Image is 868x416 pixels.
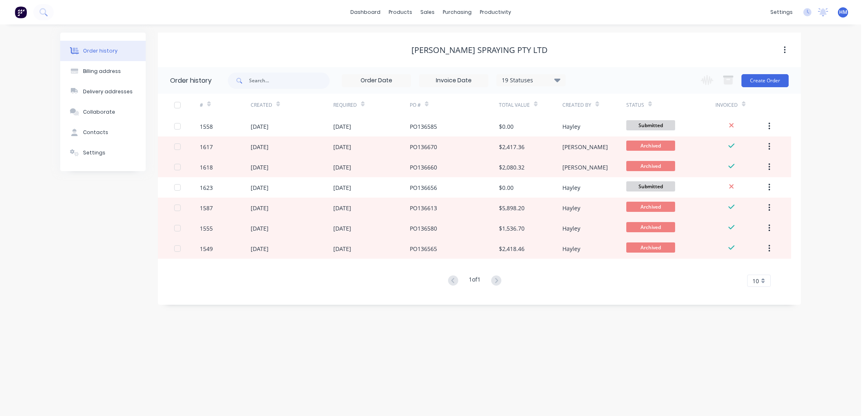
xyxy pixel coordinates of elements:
div: PO136565 [410,244,437,253]
button: Create Order [741,74,789,87]
div: [DATE] [251,204,269,212]
div: Hayley [562,204,580,212]
img: Factory [15,6,27,18]
div: Total Value [499,101,530,109]
div: [DATE] [333,122,351,131]
button: Settings [60,143,146,163]
div: Created [251,94,333,116]
div: [DATE] [251,244,269,253]
div: $5,898.20 [499,204,525,212]
div: PO136585 [410,122,437,131]
div: Hayley [562,122,580,131]
div: $0.00 [499,183,514,192]
div: productivity [476,6,515,18]
div: [DATE] [333,183,351,192]
div: Contacts [83,129,108,136]
div: Total Value [499,94,562,116]
div: 1549 [200,244,213,253]
div: [DATE] [251,183,269,192]
button: Order history [60,41,146,61]
div: Created By [562,94,626,116]
a: dashboard [346,6,385,18]
span: Archived [626,141,675,151]
span: Archived [626,161,675,171]
input: Search... [249,73,330,89]
div: settings [766,6,797,18]
div: $2,418.46 [499,244,525,253]
div: $2,417.36 [499,143,525,151]
div: Invoiced [715,94,766,116]
div: $2,080.32 [499,163,525,172]
div: Invoiced [715,101,738,109]
div: 1623 [200,183,213,192]
div: [DATE] [251,163,269,172]
span: Submitted [626,181,675,191]
div: [PERSON_NAME] [562,143,608,151]
div: Collaborate [83,108,115,116]
div: PO # [410,94,499,116]
input: Invoice Date [420,75,488,87]
div: [PERSON_NAME] [562,163,608,172]
div: # [200,101,203,109]
input: Order Date [342,75,411,87]
div: Hayley [562,224,580,233]
div: [DATE] [333,244,351,253]
div: # [200,94,251,116]
div: Settings [83,149,105,156]
div: [DATE] [333,163,351,172]
div: Delivery addresses [83,88,133,95]
div: PO136660 [410,163,437,172]
span: Submitted [626,120,675,130]
span: Archived [626,202,675,212]
div: sales [416,6,439,18]
div: Required [333,94,410,116]
div: [DATE] [251,224,269,233]
div: $0.00 [499,122,514,131]
button: Billing address [60,61,146,81]
div: $1,536.70 [499,224,525,233]
div: [DATE] [333,224,351,233]
span: HM [839,9,847,16]
div: [DATE] [333,204,351,212]
div: Hayley [562,183,580,192]
div: Order history [170,76,212,86]
button: Collaborate [60,102,146,122]
div: purchasing [439,6,476,18]
button: Delivery addresses [60,81,146,102]
div: 19 Statuses [497,76,565,85]
div: Hayley [562,244,580,253]
div: 1558 [200,122,213,131]
div: Required [333,101,357,109]
div: products [385,6,416,18]
div: Billing address [83,68,121,75]
div: 1555 [200,224,213,233]
div: Created [251,101,272,109]
div: 1 of 1 [469,275,481,287]
div: PO136613 [410,204,437,212]
div: PO136670 [410,143,437,151]
div: PO # [410,101,421,109]
div: Status [626,94,715,116]
div: [PERSON_NAME] Spraying Pty Ltd [411,45,548,55]
div: [DATE] [251,143,269,151]
div: 1587 [200,204,213,212]
div: [DATE] [251,122,269,131]
span: Archived [626,222,675,232]
span: 10 [752,277,759,285]
div: 1618 [200,163,213,172]
div: [DATE] [333,143,351,151]
div: Created By [562,101,591,109]
div: 1617 [200,143,213,151]
div: PO136656 [410,183,437,192]
div: Order history [83,47,118,55]
span: Archived [626,242,675,253]
div: Status [626,101,644,109]
div: PO136580 [410,224,437,233]
button: Contacts [60,122,146,143]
